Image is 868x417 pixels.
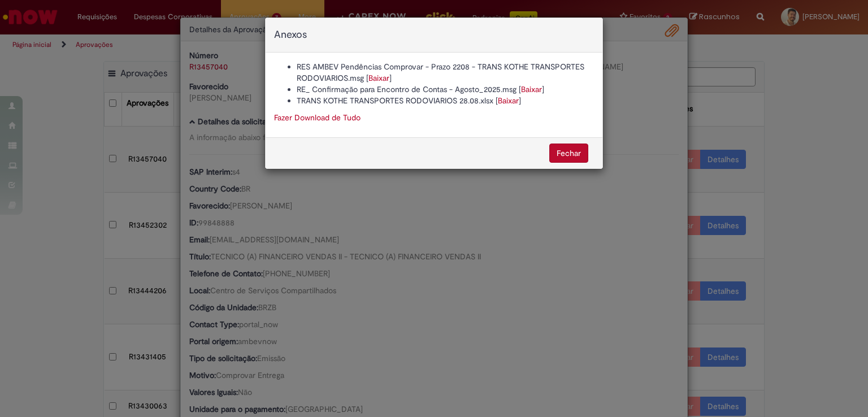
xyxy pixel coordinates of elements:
[274,112,361,123] a: Fazer Download de Tudo
[368,73,389,83] a: Baixar
[297,61,594,84] li: RES AMBEV Pendências Comprovar - Prazo 2208 - TRANS KOTHE TRANSPORTES RODOVIARIOS.msg [ ]
[297,84,594,95] li: RE_ Confirmação para Encontro de Contas - Agosto_2025.msg [ ]
[297,95,594,106] li: TRANS KOTHE TRANSPORTES RODOVIARIOS 28.08.xlsx [ ]
[274,29,594,41] h4: Anexos
[549,144,588,163] button: Fechar
[498,95,519,106] a: Baixar
[521,84,542,94] a: Baixar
